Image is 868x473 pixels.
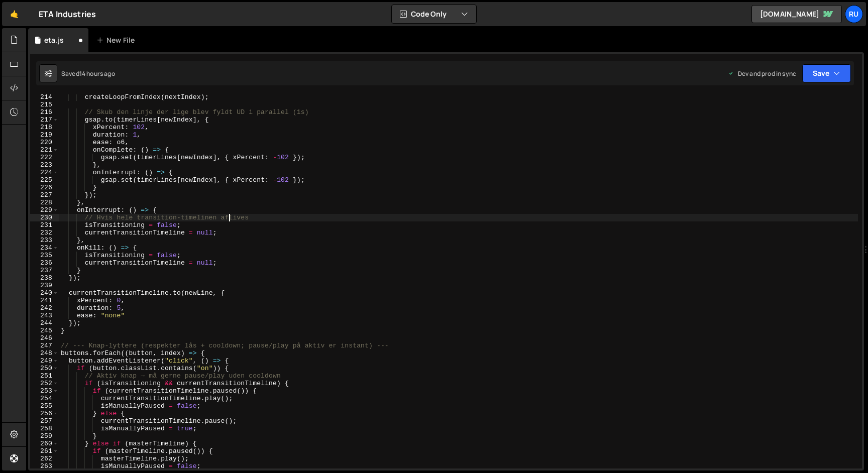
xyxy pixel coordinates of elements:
[728,69,796,78] div: Dev and prod in sync
[30,432,59,440] div: 259
[30,191,59,199] div: 227
[30,304,59,312] div: 242
[30,440,59,447] div: 260
[845,5,863,23] a: Ru
[30,221,59,229] div: 231
[30,267,59,274] div: 237
[30,108,59,116] div: 216
[30,312,59,319] div: 243
[30,342,59,349] div: 247
[30,282,59,289] div: 239
[30,395,59,402] div: 254
[30,214,59,221] div: 230
[2,2,27,26] a: 🤙
[30,131,59,139] div: 219
[30,244,59,252] div: 234
[30,139,59,146] div: 220
[30,252,59,259] div: 235
[30,425,59,432] div: 258
[30,447,59,455] div: 261
[30,455,59,462] div: 262
[30,169,59,176] div: 224
[61,69,115,78] div: Saved
[30,116,59,124] div: 217
[30,199,59,206] div: 228
[30,161,59,169] div: 223
[30,380,59,387] div: 252
[39,8,96,20] div: ETA Industries
[30,349,59,357] div: 248
[30,124,59,131] div: 218
[30,402,59,410] div: 255
[30,274,59,282] div: 238
[30,93,59,101] div: 214
[96,35,139,45] div: New File
[30,297,59,304] div: 241
[751,5,842,23] a: [DOMAIN_NAME]
[30,289,59,297] div: 240
[30,334,59,342] div: 246
[30,319,59,327] div: 244
[30,417,59,425] div: 257
[44,35,64,45] div: eta.js
[30,236,59,244] div: 233
[30,184,59,191] div: 226
[30,176,59,184] div: 225
[30,357,59,365] div: 249
[30,154,59,161] div: 222
[79,69,115,78] div: 14 hours ago
[802,64,851,82] button: Save
[30,259,59,267] div: 236
[30,410,59,417] div: 256
[30,462,59,470] div: 263
[30,101,59,108] div: 215
[30,206,59,214] div: 229
[30,387,59,395] div: 253
[30,327,59,334] div: 245
[392,5,476,23] button: Code Only
[30,146,59,154] div: 221
[30,365,59,372] div: 250
[30,229,59,236] div: 232
[30,372,59,380] div: 251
